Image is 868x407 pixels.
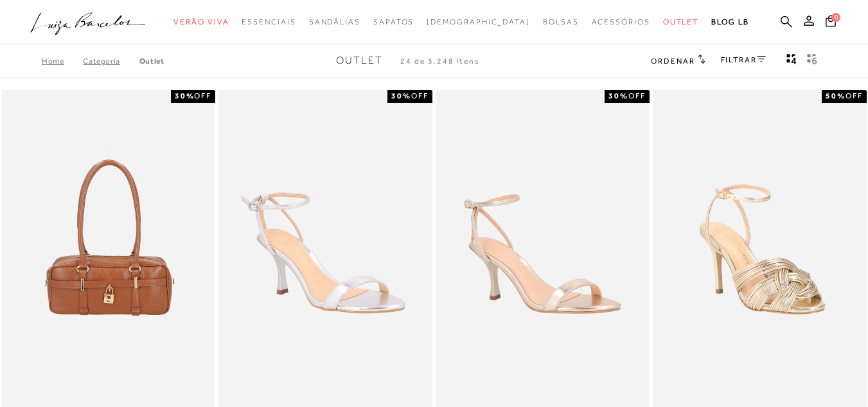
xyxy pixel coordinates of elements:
span: Outlet [336,55,383,66]
span: OFF [628,91,646,100]
a: noSubCategoriesText [663,10,699,34]
span: 0 [831,13,840,22]
a: Home [42,57,83,66]
span: 24 de 3.248 itens [400,57,480,66]
a: noSubCategoriesText [592,10,650,34]
strong: 30% [391,91,411,100]
a: noSubCategoriesText [373,10,414,34]
span: Verão Viva [173,17,229,26]
strong: 30% [175,91,195,100]
span: OFF [194,91,211,100]
span: OFF [411,91,429,100]
a: Categoria [83,57,139,66]
button: 0 [822,14,840,32]
span: [DEMOGRAPHIC_DATA] [427,17,530,26]
span: Bolsas [543,17,579,26]
button: gridText6Desc [803,53,821,69]
a: noSubCategoriesText [309,10,360,34]
span: Outlet [663,17,699,26]
strong: 50% [826,91,846,100]
span: OFF [846,91,863,100]
button: Mostrar 4 produtos por linha [783,53,801,69]
span: Sapatos [373,17,414,26]
a: FILTRAR [721,55,766,64]
span: Ordenar [651,57,695,66]
a: noSubCategoriesText [242,10,296,34]
span: Acessórios [592,17,650,26]
a: noSubCategoriesText [427,10,530,34]
span: Sandálias [309,17,360,26]
a: noSubCategoriesText [173,10,229,34]
span: Essenciais [242,17,296,26]
a: BLOG LB [711,10,748,34]
a: Outlet [139,57,164,66]
span: BLOG LB [711,17,748,26]
strong: 30% [608,91,628,100]
a: noSubCategoriesText [543,10,579,34]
